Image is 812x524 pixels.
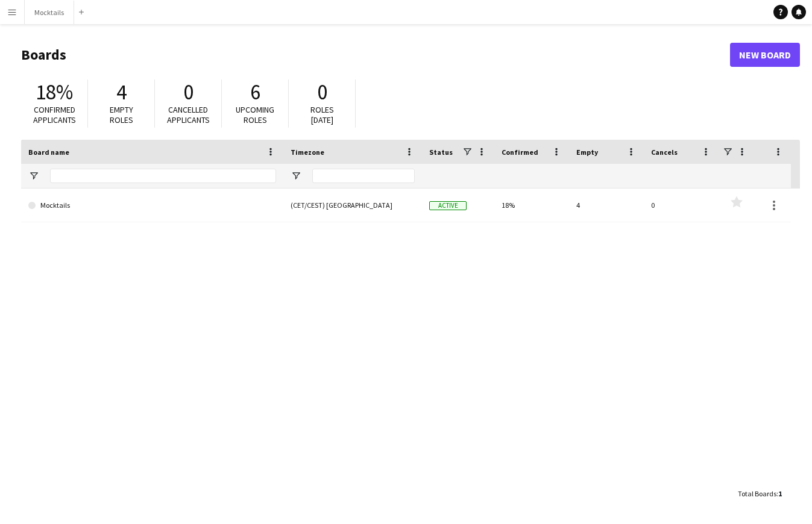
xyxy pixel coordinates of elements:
[730,43,800,67] a: New Board
[569,189,644,222] div: 4
[183,79,194,105] span: 0
[312,169,415,183] input: Timezone Filter Input
[494,189,569,222] div: 18%
[502,148,538,157] span: Confirmed
[21,46,730,64] h1: Boards
[738,489,776,498] span: Total Boards
[167,104,210,125] span: Cancelled applicants
[28,148,69,157] span: Board name
[644,189,719,222] div: 0
[310,104,334,125] span: Roles [DATE]
[291,170,301,181] button: Open Filter Menu
[291,148,324,157] span: Timezone
[283,189,422,222] div: (CET/CEST) [GEOGRAPHIC_DATA]
[50,169,276,183] input: Board name Filter Input
[28,189,276,222] a: Mocktails
[110,104,133,125] span: Empty roles
[317,79,327,105] span: 0
[429,148,453,157] span: Status
[738,482,782,505] div: :
[250,79,260,105] span: 6
[651,148,678,157] span: Cancels
[236,104,274,125] span: Upcoming roles
[25,1,74,24] button: Mocktails
[778,489,782,498] span: 1
[429,201,467,210] span: Active
[116,79,127,105] span: 4
[28,170,39,181] button: Open Filter Menu
[36,79,73,105] span: 18%
[576,148,598,157] span: Empty
[33,104,76,125] span: Confirmed applicants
